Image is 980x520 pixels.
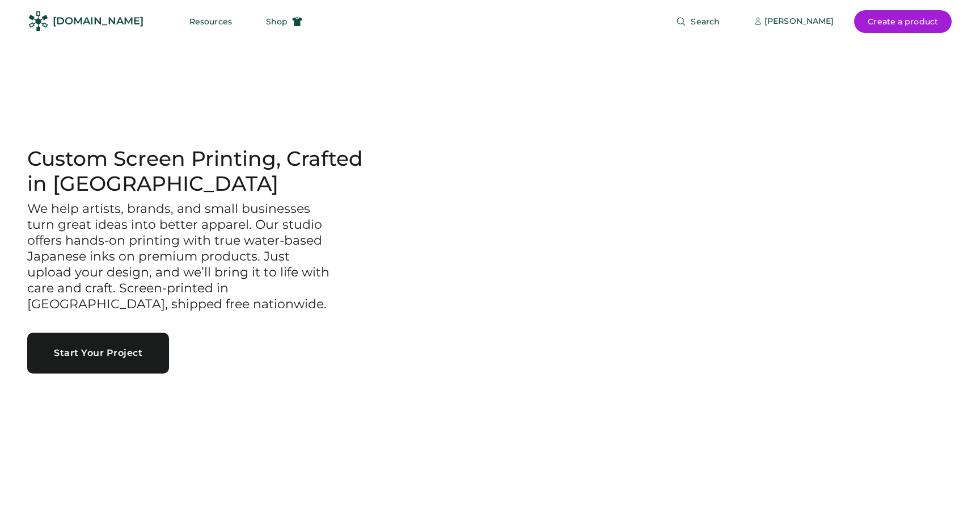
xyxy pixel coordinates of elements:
[764,16,834,27] div: [PERSON_NAME]
[27,146,365,196] h1: Custom Screen Printing, Crafted in [GEOGRAPHIC_DATA]
[27,201,333,312] h3: We help artists, brands, and small businesses turn great ideas into better apparel. Our studio of...
[691,18,720,26] span: Search
[176,10,246,33] button: Resources
[662,10,733,33] button: Search
[854,10,952,33] button: Create a product
[53,14,143,28] div: [DOMAIN_NAME]
[266,18,288,26] span: Shop
[252,10,316,33] button: Shop
[27,333,169,374] button: Start Your Project
[28,11,48,31] img: Rendered Logo - Screens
